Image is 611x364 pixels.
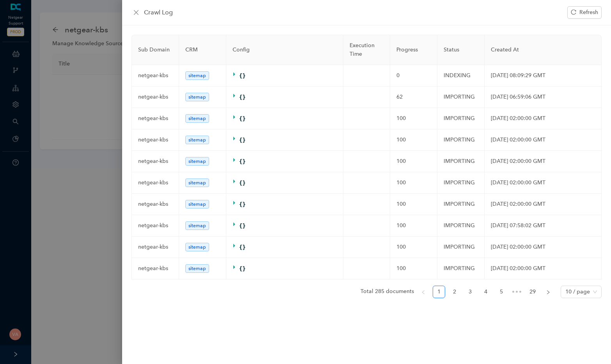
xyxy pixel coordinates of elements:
[133,9,139,16] span: close
[390,65,437,87] td: 0
[437,194,485,215] td: IMPORTING
[546,290,551,295] span: right
[132,237,179,258] td: netgear-kbs
[131,9,141,16] button: Close
[239,221,242,230] span: {
[542,286,554,298] button: right
[185,136,209,144] span: sitemap
[485,215,602,237] td: [DATE] 07:58:02 GMT
[485,35,602,65] th: Created At
[242,114,245,123] span: }
[242,136,245,144] span: }
[542,286,554,298] li: Next Page
[496,286,507,298] a: 5
[242,71,245,80] span: }
[239,178,242,187] span: {
[144,8,173,17] span: Crawl Log
[485,129,602,151] td: [DATE] 02:00:00 GMT
[239,71,242,80] span: {
[390,35,437,65] th: Progress
[485,237,602,258] td: [DATE] 02:00:00 GMT
[390,237,437,258] td: 100
[485,194,602,215] td: [DATE] 02:00:00 GMT
[132,172,179,194] td: netgear-kbs
[239,136,242,144] span: {
[437,237,485,258] td: IMPORTING
[437,172,485,194] td: IMPORTING
[437,215,485,237] td: IMPORTING
[390,258,437,279] td: 100
[132,258,179,279] td: netgear-kbs
[437,108,485,129] td: IMPORTING
[433,286,445,298] a: 1
[485,108,602,129] td: [DATE] 02:00:00 GMT
[390,87,437,108] td: 62
[185,243,209,251] span: sitemap
[132,129,179,151] td: netgear-kbs
[437,151,485,172] td: IMPORTING
[527,286,538,298] a: 29
[239,157,242,166] span: {
[390,151,437,172] td: 100
[242,93,245,101] span: }
[485,258,602,279] td: [DATE] 02:00:00 GMT
[567,6,602,19] button: Refresh
[511,286,523,298] li: Next 5 Pages
[242,264,245,273] span: }
[242,200,245,209] span: }
[239,114,242,123] span: {
[132,87,179,108] td: netgear-kbs
[526,286,539,298] li: 29
[185,221,209,230] span: sitemap
[132,151,179,172] td: netgear-kbs
[449,286,460,298] a: 2
[185,200,209,209] span: sitemap
[464,286,476,298] li: 3
[239,264,242,273] span: {
[132,215,179,237] td: netgear-kbs
[417,286,430,298] button: left
[390,129,437,151] td: 100
[421,290,426,295] span: left
[132,194,179,215] td: netgear-kbs
[132,35,179,65] th: Sub Domain
[448,286,461,298] li: 2
[579,8,598,17] span: Refresh
[185,178,209,187] span: sitemap
[571,9,576,15] span: reload
[485,87,602,108] td: [DATE] 06:59:06 GMT
[242,221,245,230] span: }
[242,157,245,166] span: }
[390,172,437,194] td: 100
[437,129,485,151] td: IMPORTING
[185,93,209,101] span: sitemap
[361,286,414,298] li: Total 285 documents
[185,71,209,80] span: sitemap
[390,215,437,237] td: 100
[433,286,445,298] li: 1
[464,286,476,298] a: 3
[226,35,343,65] th: Config
[242,243,245,251] span: }
[437,35,485,65] th: Status
[239,200,242,209] span: {
[343,35,391,65] th: Execution Time
[390,194,437,215] td: 100
[480,286,492,298] a: 4
[239,243,242,251] span: {
[242,178,245,187] span: }
[417,286,430,298] li: Previous Page
[437,87,485,108] td: IMPORTING
[185,264,209,273] span: sitemap
[132,65,179,87] td: netgear-kbs
[390,108,437,129] td: 100
[511,286,523,298] span: •••
[561,286,602,298] div: Page Size
[495,286,508,298] li: 5
[565,286,597,298] span: 10 / page
[185,157,209,166] span: sitemap
[239,93,242,101] span: {
[437,258,485,279] td: IMPORTING
[485,151,602,172] td: [DATE] 02:00:00 GMT
[485,172,602,194] td: [DATE] 02:00:00 GMT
